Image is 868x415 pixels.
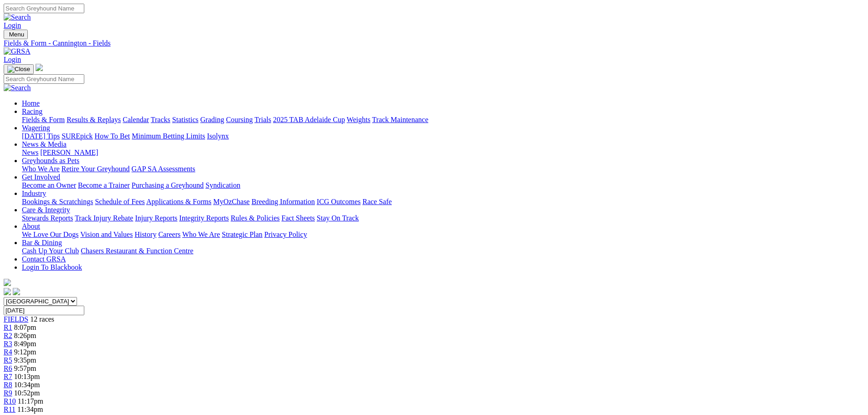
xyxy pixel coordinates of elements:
[4,373,12,380] a: R7
[135,214,177,222] a: Injury Reports
[4,288,11,295] img: facebook.svg
[222,231,262,238] a: Strategic Plan
[146,198,211,205] a: Applications & Forms
[4,323,12,331] a: R1
[22,181,76,189] a: Become an Owner
[22,214,864,222] div: Care & Integrity
[22,198,93,205] a: Bookings & Scratchings
[4,356,12,364] a: R5
[4,13,31,21] img: Search
[254,116,271,123] a: Trials
[62,165,130,173] a: Retire Your Greyhound
[132,132,205,140] a: Minimum Betting Limits
[226,116,253,123] a: Coursing
[40,149,98,156] a: [PERSON_NAME]
[151,116,170,123] a: Tracks
[231,214,280,222] a: Rules & Policies
[22,255,66,263] a: Contact GRSA
[182,231,220,238] a: Who We Are
[205,181,240,189] a: Syndication
[213,198,250,205] a: MyOzChase
[207,132,229,140] a: Isolynx
[4,64,34,74] button: Toggle navigation
[4,56,21,63] a: Login
[95,132,130,140] a: How To Bet
[22,149,864,157] div: News & Media
[22,247,79,255] a: Cash Up Your Club
[172,116,199,123] a: Statistics
[317,198,360,205] a: ICG Outcomes
[22,140,67,148] a: News & Media
[22,116,65,123] a: Fields & Form
[4,405,15,413] a: R11
[22,247,864,255] div: Bar & Dining
[158,231,180,238] a: Careers
[4,381,12,389] a: R8
[14,364,36,372] span: 9:57pm
[4,47,31,56] img: GRSA
[132,165,195,173] a: GAP SA Assessments
[22,206,70,214] a: Care & Integrity
[4,84,31,92] img: Search
[4,39,864,47] a: Fields & Form - Cannington - Fields
[22,149,38,156] a: News
[22,165,864,173] div: Greyhounds as Pets
[372,116,428,123] a: Track Maintenance
[4,30,28,39] button: Toggle navigation
[252,198,315,205] a: Breeding Information
[22,239,62,246] a: Bar & Dining
[4,74,84,84] input: Search
[62,132,92,140] a: SUREpick
[273,116,345,123] a: 2025 TAB Adelaide Cup
[4,332,12,339] a: R2
[22,116,864,124] div: Racing
[14,381,40,389] span: 10:34pm
[18,397,43,405] span: 11:17pm
[200,116,224,123] a: Grading
[78,181,130,189] a: Become a Trainer
[14,332,36,339] span: 8:26pm
[22,198,864,206] div: Industry
[4,340,12,348] span: R3
[123,116,149,123] a: Calendar
[347,116,370,123] a: Weights
[179,214,229,222] a: Integrity Reports
[13,288,20,295] img: twitter.svg
[264,231,307,238] a: Privacy Policy
[22,108,42,115] a: Racing
[9,31,24,38] span: Menu
[4,364,12,372] a: R6
[362,198,391,205] a: Race Safe
[4,4,84,13] input: Search
[17,405,43,413] span: 11:34pm
[4,315,28,323] a: FIELDS
[95,198,144,205] a: Schedule of Fees
[4,348,12,356] a: R4
[4,389,12,397] a: R9
[22,231,78,238] a: We Love Our Dogs
[4,397,16,405] a: R10
[282,214,315,222] a: Fact Sheets
[14,356,36,364] span: 9:35pm
[14,340,36,348] span: 8:49pm
[75,214,133,222] a: Track Injury Rebate
[22,165,60,173] a: Who We Are
[134,231,156,238] a: History
[22,222,40,230] a: About
[22,132,864,140] div: Wagering
[30,315,54,323] span: 12 races
[22,263,82,271] a: Login To Blackbook
[36,64,43,71] img: logo-grsa-white.png
[14,323,36,331] span: 8:07pm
